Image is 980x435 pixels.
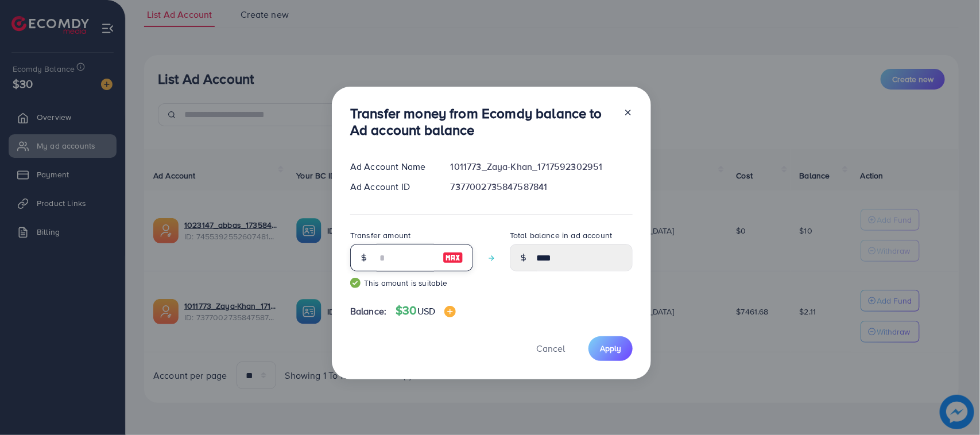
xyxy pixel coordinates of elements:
[536,342,565,355] span: Cancel
[341,180,441,193] div: Ad Account ID
[600,343,621,354] span: Apply
[443,251,463,265] img: image
[522,336,579,361] button: Cancel
[396,304,456,318] h4: $30
[444,306,456,317] img: image
[350,105,614,138] h3: Transfer money from Ecomdy balance to Ad account balance
[350,305,386,318] span: Balance:
[350,278,361,288] img: guide
[417,305,435,317] span: USD
[350,277,473,289] small: This amount is suitable
[510,230,612,241] label: Total balance in ad account
[441,160,642,173] div: 1011773_Zaya-Khan_1717592302951
[588,336,633,361] button: Apply
[341,160,441,173] div: Ad Account Name
[350,230,410,241] label: Transfer amount
[441,180,642,193] div: 7377002735847587841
